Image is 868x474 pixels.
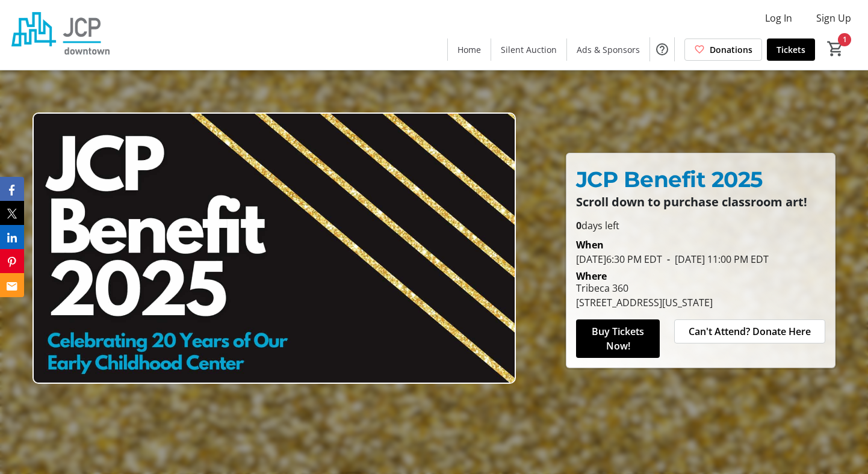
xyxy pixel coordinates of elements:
[684,38,762,61] a: Donations
[662,253,769,266] span: [DATE] 11:00 PM EDT
[501,43,557,56] span: Silent Auction
[576,281,713,295] div: Tribeca 360
[576,195,826,209] p: Scroll down to purchase classroom art!
[765,11,792,25] span: Log In
[576,238,604,252] div: When
[576,295,713,310] div: [STREET_ADDRESS][US_STATE]
[777,43,805,56] span: Tickets
[816,11,851,25] span: Sign Up
[662,253,675,266] span: -
[650,37,674,61] button: Help
[674,319,825,343] button: Can't Attend? Donate Here
[576,219,581,232] span: 0
[576,253,662,266] span: [DATE] 6:30 PM EDT
[825,38,846,60] button: Cart
[7,5,114,65] img: Jewish Community Project's Logo
[491,38,566,61] a: Silent Auction
[755,8,802,28] button: Log In
[576,319,660,358] button: Buy Tickets Now!
[689,324,811,339] span: Can't Attend? Donate Here
[710,43,752,56] span: Donations
[807,8,861,28] button: Sign Up
[591,324,646,353] span: Buy Tickets Now!
[576,271,607,281] div: Where
[767,38,815,61] a: Tickets
[457,43,481,56] span: Home
[567,38,649,61] a: Ads & Sponsors
[576,166,763,192] span: JCP Benefit 2025
[448,38,491,61] a: Home
[576,218,826,233] p: days left
[33,112,516,384] img: Campaign CTA Media Photo
[577,43,640,56] span: Ads & Sponsors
